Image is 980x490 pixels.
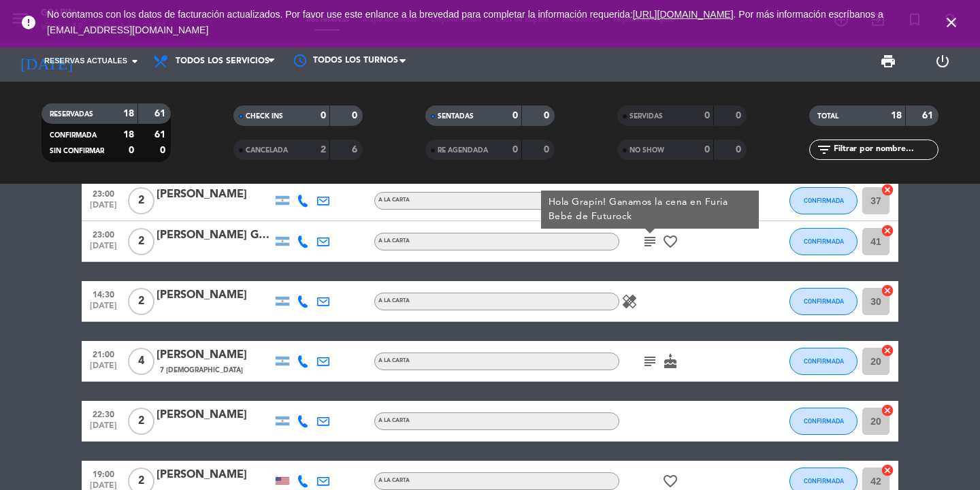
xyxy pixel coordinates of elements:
[378,358,410,363] span: A LA CARTA
[915,41,970,82] div: LOG OUT
[642,233,658,250] i: subject
[662,233,679,250] i: favorite_border
[630,113,663,120] span: SERVIDAS
[157,227,272,244] div: [PERSON_NAME] Guardamagna
[10,46,82,76] i: [DATE]
[321,145,326,154] strong: 2
[816,142,832,158] i: filter_list
[789,187,857,214] button: CONFIRMADA
[881,284,894,297] i: cancel
[438,147,488,154] span: RE AGENDADA
[50,111,93,118] span: RESERVADAS
[127,53,143,69] i: arrow_drop_down
[881,183,894,197] i: cancel
[704,111,710,120] strong: 0
[881,404,894,417] i: cancel
[86,361,120,377] span: [DATE]
[804,417,844,425] span: CONFIRMADA
[549,195,752,224] div: Hola Grapín! Ganamos la cena en Furia Bebé de Futurock
[44,55,127,67] span: Reservas actuales
[86,406,120,421] span: 22:30
[157,406,272,424] div: [PERSON_NAME]
[804,238,844,245] span: CONFIRMADA
[891,111,902,120] strong: 18
[157,186,272,203] div: [PERSON_NAME]
[50,132,97,139] span: CONFIRMADA
[804,477,844,485] span: CONFIRMADA
[934,53,951,69] i: power_settings_new
[86,346,120,361] span: 21:00
[352,111,360,120] strong: 0
[804,297,844,305] span: CONFIRMADA
[47,9,883,35] span: No contamos con los datos de facturación actualizados. Por favor use este enlance a la brevedad p...
[86,301,120,317] span: [DATE]
[157,466,272,484] div: [PERSON_NAME]
[123,109,134,118] strong: 18
[544,145,552,154] strong: 0
[128,187,154,214] span: 2
[378,298,410,304] span: A LA CARTA
[662,473,679,489] i: favorite_border
[378,478,410,483] span: A LA CARTA
[352,145,360,154] strong: 6
[157,287,272,304] div: [PERSON_NAME]
[86,226,120,242] span: 23:00
[880,53,896,69] span: print
[176,56,269,66] span: Todos los servicios
[378,238,410,244] span: A LA CARTA
[512,111,518,120] strong: 0
[832,142,938,157] input: Filtrar por nombre...
[881,224,894,238] i: cancel
[817,113,838,120] span: TOTAL
[704,145,710,154] strong: 0
[128,288,154,315] span: 2
[246,113,283,120] span: CHECK INS
[123,130,134,140] strong: 18
[160,146,168,155] strong: 0
[160,365,243,376] span: 7 [DEMOGRAPHIC_DATA]
[789,288,857,315] button: CONFIRMADA
[154,130,168,140] strong: 61
[157,346,272,364] div: [PERSON_NAME]
[128,348,154,375] span: 4
[321,111,326,120] strong: 0
[378,197,410,203] span: A LA CARTA
[86,465,120,481] span: 19:00
[86,421,120,437] span: [DATE]
[633,9,734,20] a: [URL][DOMAIN_NAME]
[642,353,658,370] i: subject
[789,348,857,375] button: CONFIRMADA
[20,14,37,31] i: error
[789,228,857,255] button: CONFIRMADA
[378,418,410,423] span: A LA CARTA
[438,113,474,120] span: SENTADAS
[544,111,552,120] strong: 0
[47,9,883,35] a: . Por más información escríbanos a [EMAIL_ADDRESS][DOMAIN_NAME]
[50,148,104,154] span: SIN CONFIRMAR
[630,147,664,154] span: NO SHOW
[154,109,168,118] strong: 61
[922,111,936,120] strong: 61
[621,293,638,310] i: healing
[128,228,154,255] span: 2
[804,357,844,365] span: CONFIRMADA
[86,201,120,216] span: [DATE]
[804,197,844,204] span: CONFIRMADA
[129,146,134,155] strong: 0
[86,286,120,301] span: 14:30
[128,408,154,435] span: 2
[943,14,960,31] i: close
[881,463,894,477] i: cancel
[881,344,894,357] i: cancel
[789,408,857,435] button: CONFIRMADA
[736,145,744,154] strong: 0
[736,111,744,120] strong: 0
[512,145,518,154] strong: 0
[246,147,288,154] span: CANCELADA
[662,353,679,370] i: cake
[86,242,120,257] span: [DATE]
[86,185,120,201] span: 23:00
